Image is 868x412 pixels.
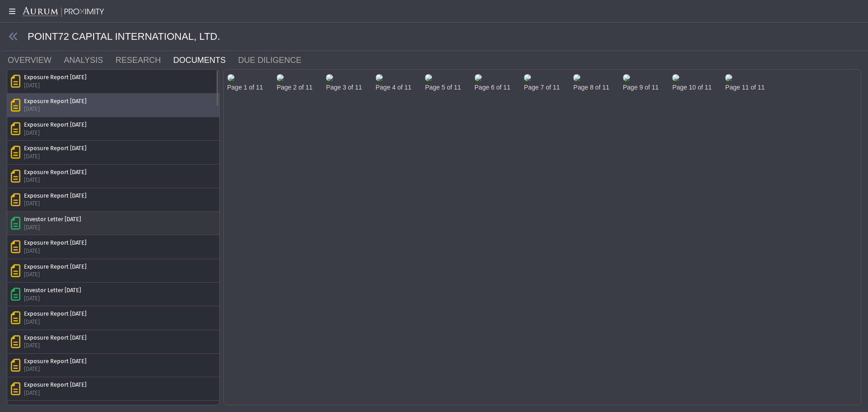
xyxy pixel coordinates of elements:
h4: Page 10 of 11 [672,84,712,91]
a: ANALYSIS [63,51,114,69]
div: Exposure Report [DATE] [24,357,86,365]
div: Exposure Report [DATE] [24,73,86,81]
div: [DATE] [24,129,86,137]
div: Exposure Report [DATE] [24,263,86,271]
h4: Page 5 of 11 [425,84,461,91]
h4: Page 3 of 11 [326,84,362,91]
div: [DATE] [24,152,86,161]
h4: Page 2 of 11 [277,84,312,91]
div: [DATE] [24,294,81,303]
div: [DATE] [24,270,86,279]
a: OVERVIEW [7,51,63,69]
div: [DATE] [24,247,86,255]
img: 1776a6cd-6bce-40f8-b630-5d20e153d335 [227,74,235,81]
h4: Page 9 of 11 [623,84,659,91]
img: fee1011c-7935-460e-ba4f-2d5910e21498 [725,74,732,81]
div: [DATE] [24,81,86,90]
div: POINT72 CAPITAL INTERNATIONAL, LTD. [2,23,868,51]
div: Exposure Report [DATE] [24,334,86,342]
img: 8f2908e0-d9a1-4c50-b13b-d0da64da896d [623,74,630,81]
img: 93ce2dee-b274-415d-a0f9-58502cb9181a [573,74,580,81]
div: Exposure Report [DATE] [24,192,86,200]
img: 20367842-ec86-4415-aeb1-0c8779d7ee92 [425,74,432,81]
h4: Page 7 of 11 [524,84,560,91]
h4: Page 8 of 11 [573,84,609,91]
div: Investor Letter [DATE] [24,215,81,223]
a: DOCUMENTS [172,51,237,69]
img: 73ef0199-3da0-4409-917a-3159e3fb40fb [277,74,284,81]
div: Exposure Report [DATE] [24,144,86,152]
h4: Page 6 of 11 [475,84,510,91]
h4: Page 11 of 11 [725,84,764,91]
div: [DATE] [24,223,81,232]
div: [DATE] [24,341,86,350]
div: Exposure Report [DATE] [24,97,86,105]
img: Aurum-Proximity%20white.svg [23,7,104,18]
div: [DATE] [24,176,86,184]
div: [DATE] [24,318,86,326]
div: Exposure Report [DATE] [24,121,86,129]
div: [DATE] [24,105,86,113]
img: df17c625-8214-4d07-a1b4-cc112b4b4230 [376,74,383,81]
div: Exposure Report [DATE] [24,310,86,318]
div: Exposure Report [DATE] [24,239,86,247]
img: 001f718c-9ad4-438a-a600-c031f3a802f3 [475,74,482,81]
h4: Page 1 of 11 [227,84,263,91]
div: [DATE] [24,199,86,208]
img: c612cbb2-b4a0-4ebe-8aec-4a7cb23602f3 [524,74,531,81]
div: Exposure Report [DATE] [24,168,86,176]
a: DUE DILIGENCE [237,51,313,69]
a: RESEARCH [115,51,173,69]
div: Investor Letter [DATE] [24,286,81,294]
h4: Page 4 of 11 [376,84,411,91]
div: [DATE] [24,389,86,397]
div: [DATE] [24,365,86,373]
div: Exposure Report [DATE] [24,381,86,389]
img: 38130a4d-1603-43a0-8060-9d03ad100e49 [326,74,333,81]
img: 7cda4c94-bfb5-4c22-8b0f-5792c725fb76 [672,74,679,81]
